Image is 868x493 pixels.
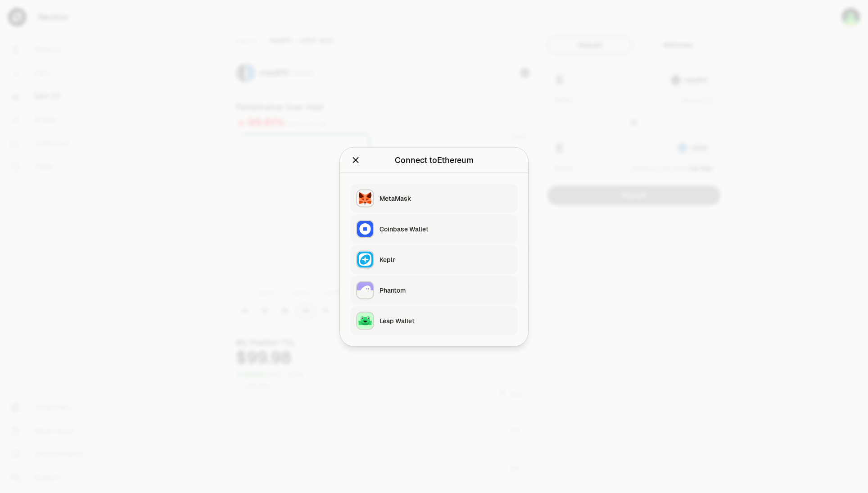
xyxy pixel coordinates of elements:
[357,251,373,267] img: Keplr
[380,316,512,325] div: Leap Wallet
[351,184,517,213] button: MetaMaskMetaMask
[351,154,361,166] button: Close
[351,214,517,243] button: Coinbase WalletCoinbase Wallet
[357,312,373,329] img: Leap Wallet
[357,282,373,298] img: Phantom
[357,190,373,206] img: MetaMask
[351,306,517,335] button: Leap WalletLeap Wallet
[395,154,474,166] div: Connect to Ethereum
[380,194,512,203] div: MetaMask
[351,245,517,274] button: KeplrKeplr
[380,285,512,294] div: Phantom
[380,255,512,264] div: Keplr
[357,221,373,237] img: Coinbase Wallet
[351,276,517,304] button: PhantomPhantom
[380,224,512,233] div: Coinbase Wallet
